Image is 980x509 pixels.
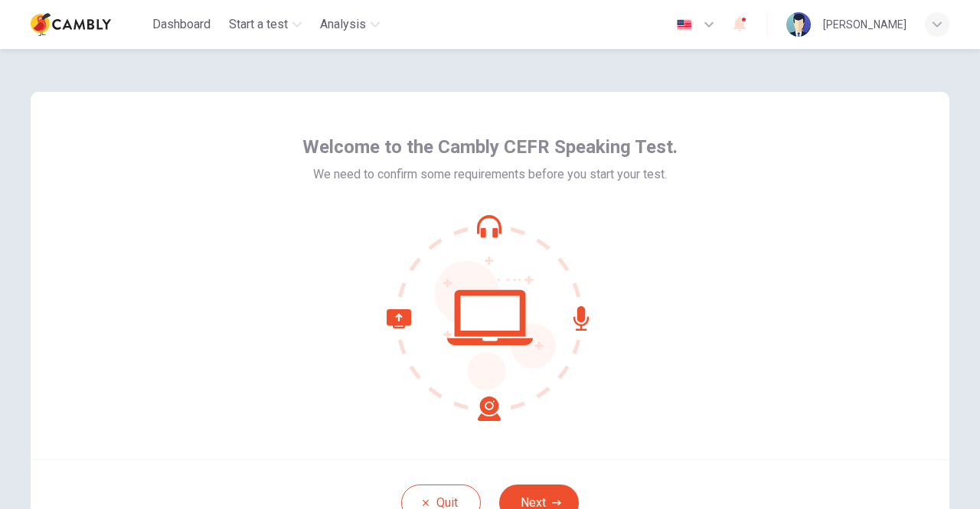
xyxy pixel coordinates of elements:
[152,15,211,34] span: Dashboard
[675,19,694,31] img: en
[823,15,906,34] div: [PERSON_NAME]
[146,11,217,38] button: Dashboard
[786,12,811,37] img: Profile picture
[320,15,366,34] span: Analysis
[314,11,386,38] button: Analysis
[313,165,667,184] span: We need to confirm some requirements before you start your test.
[302,135,678,159] span: Welcome to the Cambly CEFR Speaking Test.
[31,9,146,40] a: Cambly logo
[223,11,308,38] button: Start a test
[229,15,288,34] span: Start a test
[31,9,111,40] img: Cambly logo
